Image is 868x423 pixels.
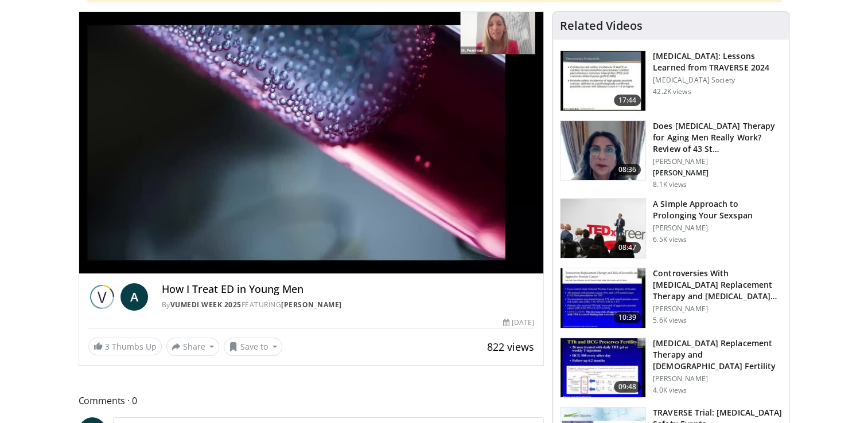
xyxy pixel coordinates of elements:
h3: [MEDICAL_DATA] Replacement Therapy and [DEMOGRAPHIC_DATA] Fertility [653,338,782,372]
button: Share [166,338,220,356]
a: 10:39 Controversies With [MEDICAL_DATA] Replacement Therapy and [MEDICAL_DATA] Can… [PERSON_NAME]... [560,268,782,328]
h4: Related Videos [560,19,643,33]
p: [PERSON_NAME] [653,374,782,383]
h3: Does [MEDICAL_DATA] Therapy for Aging Men Really Work? Review of 43 St… [653,120,782,155]
a: 08:36 Does [MEDICAL_DATA] Therapy for Aging Men Really Work? Review of 43 St… [PERSON_NAME] [PERS... [560,120,782,189]
a: [PERSON_NAME] [281,300,342,310]
h3: A Simple Approach to Prolonging Your Sexspan [653,198,782,221]
img: 1317c62a-2f0d-4360-bee0-b1bff80fed3c.150x105_q85_crop-smart_upscale.jpg [560,51,645,111]
a: 17:44 [MEDICAL_DATA]: Lessons Learned from TRAVERSE 2024 [MEDICAL_DATA] Society 42.2K views [560,50,782,111]
img: 418933e4-fe1c-4c2e-be56-3ce3ec8efa3b.150x105_q85_crop-smart_upscale.jpg [560,268,645,328]
p: [PERSON_NAME] [653,157,782,166]
a: 09:48 [MEDICAL_DATA] Replacement Therapy and [DEMOGRAPHIC_DATA] Fertility [PERSON_NAME] 4.0K views [560,338,782,398]
p: 8.1K views [653,180,687,189]
a: A [120,283,148,311]
span: 10:39 [614,312,641,323]
a: Vumedi Week 2025 [170,300,242,310]
span: 09:48 [614,381,641,393]
p: [MEDICAL_DATA] Society [653,76,782,85]
span: 08:47 [614,242,641,253]
img: c4bd4661-e278-4c34-863c-57c104f39734.150x105_q85_crop-smart_upscale.jpg [560,199,645,258]
h4: How I Treat ED in Young Men [162,283,535,296]
a: 08:47 A Simple Approach to Prolonging Your Sexspan [PERSON_NAME] 6.5K views [560,198,782,259]
p: 4.0K views [653,386,687,395]
p: 6.5K views [653,235,687,244]
button: Save to [224,338,282,356]
img: 58e29ddd-d015-4cd9-bf96-f28e303b730c.150x105_q85_crop-smart_upscale.jpg [560,338,645,398]
h3: Controversies With [MEDICAL_DATA] Replacement Therapy and [MEDICAL_DATA] Can… [653,268,782,302]
img: Vumedi Week 2025 [88,283,116,311]
span: Comments 0 [79,393,544,408]
p: 42.2K views [653,87,691,96]
p: 5.6K views [653,316,687,325]
h3: [MEDICAL_DATA]: Lessons Learned from TRAVERSE 2024 [653,50,782,73]
span: 822 views [487,340,534,354]
div: [DATE] [503,318,534,328]
span: 3 [105,341,110,352]
img: 4d4bce34-7cbb-4531-8d0c-5308a71d9d6c.150x105_q85_crop-smart_upscale.jpg [560,121,645,181]
p: [PERSON_NAME] [653,304,782,314]
p: [PERSON_NAME] [653,169,782,178]
span: 08:36 [614,164,641,175]
div: By FEATURING [162,300,535,310]
p: [PERSON_NAME] [653,224,782,233]
span: 17:44 [614,95,641,106]
a: 3 Thumbs Up [88,338,162,355]
video-js: Video Player [79,12,544,274]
